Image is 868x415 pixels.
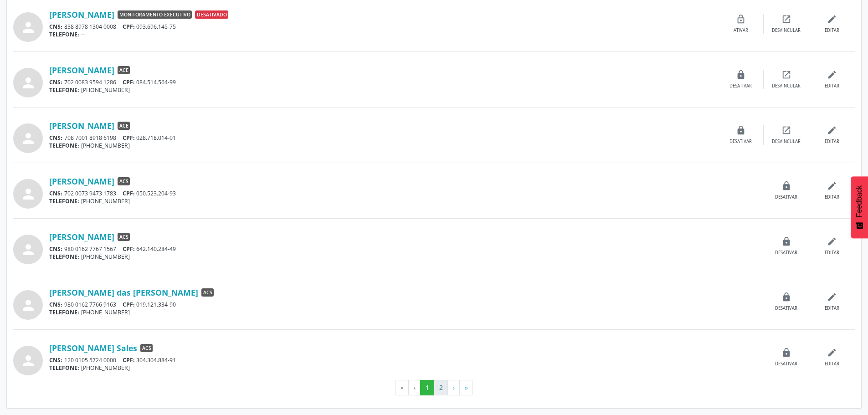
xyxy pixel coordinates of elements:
i: lock_open [736,14,746,24]
i: open_in_new [781,125,791,135]
div: Desativar [775,250,797,256]
span: ACS [118,233,130,241]
i: lock [781,236,791,246]
div: Editar [825,83,839,89]
div: Ativar [734,27,748,34]
span: CPF: [123,134,135,142]
span: ACE [118,122,130,130]
div: Desvincular [772,83,801,89]
i: edit [827,181,837,191]
i: edit [827,14,837,24]
div: Desativar [729,83,752,89]
span: CNS: [49,190,62,197]
div: 120 0105 5724 0000 304.304.884-91 [49,356,764,364]
span: ACS [140,344,153,352]
div: [PHONE_NUMBER] [49,308,764,316]
div: Desativar [729,138,752,145]
i: person [20,19,36,36]
a: [PERSON_NAME] [49,176,114,186]
i: lock [736,125,746,135]
span: TELEFONE: [49,253,79,261]
div: Desativar [775,305,797,312]
div: Editar [825,138,839,145]
a: [PERSON_NAME] das [PERSON_NAME] [49,287,198,297]
span: Desativado [195,10,228,19]
div: [PHONE_NUMBER] [49,364,764,372]
div: [PHONE_NUMBER] [49,86,718,94]
i: person [20,353,36,369]
div: 702 0083 9594 1286 084.514.564-99 [49,78,718,86]
div: 980 0162 7767 1567 642.140.284-49 [49,245,764,253]
i: lock [781,181,791,191]
a: [PERSON_NAME] [49,121,114,131]
div: Desativar [775,361,797,367]
div: 838 8978 1304 0008 093.696.145-75 [49,23,718,31]
span: ACE [118,66,130,74]
i: person [20,130,36,147]
i: edit [827,125,837,135]
span: CPF: [123,190,135,197]
span: CNS: [49,23,62,31]
div: [PHONE_NUMBER] [49,253,764,261]
i: edit [827,292,837,302]
div: Editar [825,361,839,367]
div: Desvincular [772,138,801,145]
button: Go to last page [459,380,473,395]
i: edit [827,236,837,246]
span: TELEFONE: [49,142,79,149]
span: ACS [201,288,214,297]
span: TELEFONE: [49,31,79,38]
a: [PERSON_NAME] [49,10,114,20]
span: CPF: [123,245,135,253]
div: -- [49,31,718,38]
span: Feedback [855,185,863,217]
i: open_in_new [781,14,791,24]
span: ACS [118,177,130,185]
span: CNS: [49,356,62,364]
i: lock [736,70,746,80]
div: [PHONE_NUMBER] [49,142,718,149]
div: Editar [825,194,839,200]
a: [PERSON_NAME] Sales [49,343,137,353]
div: Editar [825,27,839,34]
button: Feedback - Mostrar pesquisa [851,176,868,238]
div: [PHONE_NUMBER] [49,197,764,205]
a: [PERSON_NAME] [49,65,114,75]
div: 980 0162 7766 9163 019.121.334-90 [49,301,764,308]
div: Desativar [775,194,797,200]
span: TELEFONE: [49,197,79,205]
div: Editar [825,305,839,312]
ul: Pagination [13,380,855,395]
i: person [20,297,36,313]
span: CNS: [49,78,62,86]
i: edit [827,70,837,80]
a: [PERSON_NAME] [49,232,114,242]
span: CNS: [49,245,62,253]
i: open_in_new [781,70,791,80]
span: CPF: [123,301,135,308]
i: person [20,186,36,202]
button: Go to next page [447,380,460,395]
button: Go to page 2 [434,380,448,395]
i: lock [781,348,791,358]
i: lock [781,292,791,302]
span: TELEFONE: [49,86,79,94]
i: edit [827,348,837,358]
span: TELEFONE: [49,308,79,316]
span: Monitoramento Executivo [118,10,192,19]
div: 702 0073 9473 1783 050.523.204-93 [49,190,764,197]
div: 708 7001 8918 6198 028.718.014-01 [49,134,718,142]
i: person [20,241,36,258]
i: person [20,75,36,91]
div: Editar [825,250,839,256]
span: CPF: [123,78,135,86]
span: CNS: [49,301,62,308]
span: CNS: [49,134,62,142]
span: CPF: [123,23,135,31]
button: Go to page 1 [420,380,434,395]
span: CPF: [123,356,135,364]
span: TELEFONE: [49,364,79,372]
div: Desvincular [772,27,801,34]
